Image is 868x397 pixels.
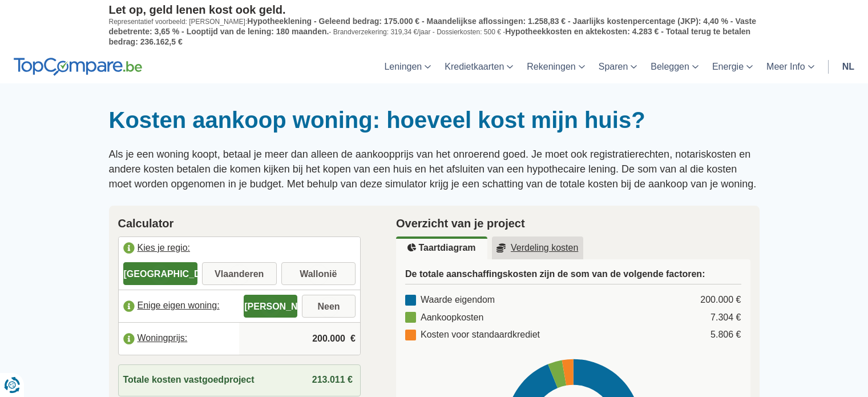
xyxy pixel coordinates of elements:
[407,243,475,252] u: Taartdiagram
[377,50,438,83] a: Leningen
[520,50,591,83] a: Rekeningen
[109,27,751,46] span: Hypotheekkosten en aktekosten: 4.283 € - Totaal terug te betalen bedrag: 236.162,5 €
[244,295,297,318] label: [PERSON_NAME]
[592,50,644,83] a: Sparen
[835,50,861,83] a: nl
[109,17,756,36] span: Hypotheeklening - Geleend bedrag: 175.000 € - Maandelijkse aflossingen: 1.258,83 € - Jaarlijks ko...
[119,326,240,351] label: Woningprijs:
[281,262,356,285] label: Wallonië
[302,295,356,318] label: Neen
[119,294,240,319] label: Enige eigen woning:
[244,323,356,354] input: |
[350,332,356,346] span: €
[760,50,821,83] a: Meer Info
[123,374,255,387] span: Totale kosten vastgoedproject
[700,294,741,307] div: 200.000 €
[710,328,741,342] div: 5.806 €
[405,268,741,284] h3: De totale aanschaffingskosten zijn de som van de volgende factoren:
[14,58,142,76] img: TopCompare
[396,215,750,232] h2: Overzicht van je project
[109,106,760,134] h1: Kosten aankoop woning: hoeveel kost mijn huis?
[496,243,579,252] u: Verdeling kosten
[202,262,277,285] label: Vlaanderen
[644,50,705,83] a: Beleggen
[312,375,353,384] span: 213.011 €
[405,328,540,342] div: Kosten voor standaardkrediet
[109,147,760,191] p: Als je een woning koopt, betaal je meer dan alleen de aankoopprijs van het onroerend goed. Je moe...
[405,311,483,324] div: Aankoopkosten
[119,237,361,262] label: Kies je regio:
[405,294,495,307] div: Waarde eigendom
[705,50,760,83] a: Energie
[123,262,198,285] label: [GEOGRAPHIC_DATA]
[438,50,520,83] a: Kredietkaarten
[118,215,361,232] h2: Calculator
[109,17,760,47] p: Representatief voorbeeld: [PERSON_NAME]: - Brandverzekering: 319,34 €/jaar - Dossierkosten: 500 € -
[710,311,741,324] div: 7.304 €
[109,3,760,17] p: Let op, geld lenen kost ook geld.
